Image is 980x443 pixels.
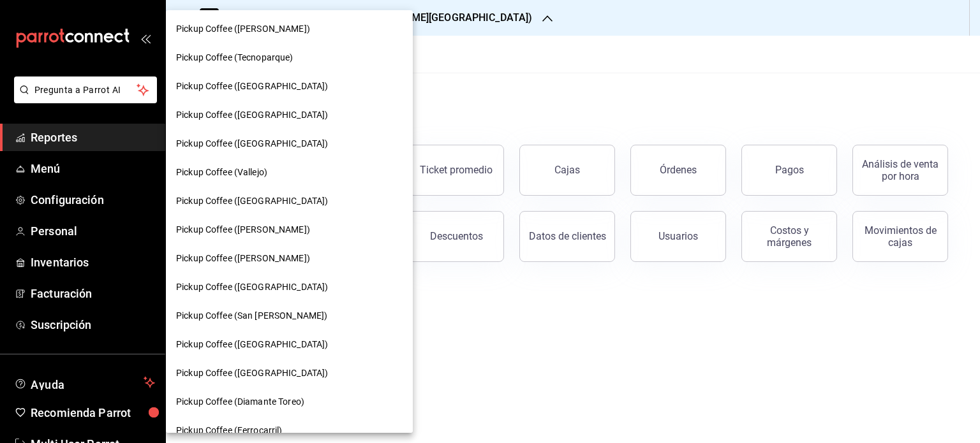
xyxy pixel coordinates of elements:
div: Pickup Coffee (Diamante Toreo) [166,388,413,416]
span: Pickup Coffee (San [PERSON_NAME]) [176,309,327,323]
span: Pickup Coffee (Ferrocarril) [176,424,283,437]
span: Pickup Coffee ([GEOGRAPHIC_DATA]) [176,80,328,93]
div: Pickup Coffee ([GEOGRAPHIC_DATA]) [166,129,413,158]
span: Pickup Coffee (Diamante Toreo) [176,395,304,409]
div: Pickup Coffee ([GEOGRAPHIC_DATA]) [166,359,413,388]
span: Pickup Coffee ([GEOGRAPHIC_DATA]) [176,367,328,380]
span: Pickup Coffee ([GEOGRAPHIC_DATA]) [176,194,328,208]
span: Pickup Coffee ([PERSON_NAME]) [176,22,310,36]
span: Pickup Coffee ([PERSON_NAME]) [176,223,310,236]
div: Pickup Coffee ([GEOGRAPHIC_DATA]) [166,72,413,101]
span: Pickup Coffee ([GEOGRAPHIC_DATA]) [176,108,328,122]
div: Pickup Coffee ([GEOGRAPHIC_DATA]) [166,273,413,301]
span: Pickup Coffee ([GEOGRAPHIC_DATA]) [176,338,328,351]
span: Pickup Coffee (Vallejo) [176,166,267,179]
span: Pickup Coffee ([PERSON_NAME]) [176,252,310,265]
div: Pickup Coffee ([PERSON_NAME]) [166,215,413,244]
div: Pickup Coffee ([GEOGRAPHIC_DATA]) [166,187,413,215]
span: Pickup Coffee ([GEOGRAPHIC_DATA]) [176,280,328,294]
div: Pickup Coffee ([GEOGRAPHIC_DATA]) [166,330,413,359]
div: Pickup Coffee (Tecnoparque) [166,43,413,72]
div: Pickup Coffee ([PERSON_NAME]) [166,15,413,43]
span: Pickup Coffee ([GEOGRAPHIC_DATA]) [176,137,328,150]
div: Pickup Coffee (Vallejo) [166,158,413,187]
div: Pickup Coffee ([GEOGRAPHIC_DATA]) [166,101,413,129]
div: Pickup Coffee (San [PERSON_NAME]) [166,301,413,330]
div: Pickup Coffee ([PERSON_NAME]) [166,244,413,273]
span: Pickup Coffee (Tecnoparque) [176,51,293,64]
